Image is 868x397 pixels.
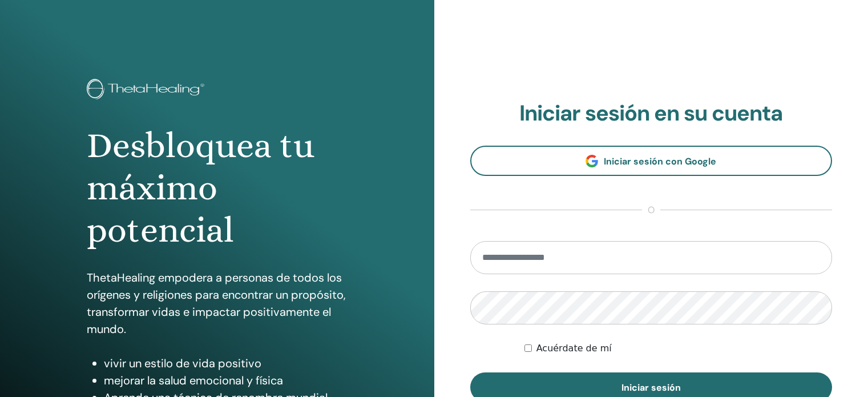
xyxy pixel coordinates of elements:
[104,373,283,388] font: mejorar la salud emocional y física
[604,155,716,167] font: Iniciar sesión con Google
[104,356,261,371] font: vivir un estilo de vida positivo
[470,146,833,176] a: Iniciar sesión con Google
[648,204,655,216] font: o
[524,342,832,355] div: Mantenerme autenticado indefinidamente o hasta que cierre sesión manualmente
[536,343,612,354] font: Acuérdate de mí
[519,99,782,127] font: Iniciar sesión en su cuenta
[87,125,314,251] font: Desbloquea tu máximo potencial
[621,382,681,394] font: Iniciar sesión
[87,270,346,336] font: ThetaHealing empodera a personas de todos los orígenes y religiones para encontrar un propósito, ...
